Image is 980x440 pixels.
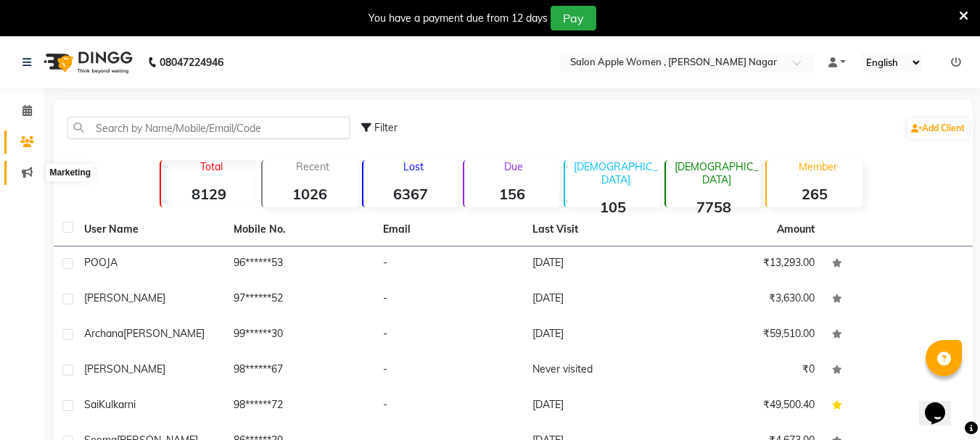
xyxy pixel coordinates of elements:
span: [PERSON_NAME] [123,327,205,340]
td: ₹0 [674,353,823,389]
span: Filter [374,121,398,134]
p: Total [167,160,256,173]
td: ₹13,293.00 [674,246,823,282]
button: Pay [551,6,596,30]
td: - [374,246,524,282]
span: [PERSON_NAME] [84,362,165,375]
td: ₹59,510.00 [674,317,823,353]
td: - [374,282,524,317]
th: Email [374,213,524,246]
td: - [374,317,524,353]
input: Search by Name/Mobile/Email/Code [67,117,350,139]
strong: 7758 [666,198,761,216]
span: archana [84,327,123,340]
div: Marketing [46,164,94,181]
th: Mobile No. [225,213,374,246]
strong: 265 [767,185,862,203]
div: You have a payment due from 12 days [368,11,548,26]
td: [DATE] [524,317,673,353]
td: [DATE] [524,246,673,282]
span: Sai [84,398,99,411]
strong: 6367 [363,185,458,203]
td: - [374,353,524,389]
td: [DATE] [524,282,673,317]
td: [DATE] [524,389,673,424]
iframe: chat widget [919,382,965,426]
strong: 1026 [263,185,358,203]
strong: 8129 [161,185,256,203]
span: POOJA [84,256,118,269]
strong: 105 [565,198,660,216]
td: ₹49,500.40 [674,389,823,424]
td: Never visited [524,353,673,389]
span: Kulkarni [99,398,136,411]
p: [DEMOGRAPHIC_DATA] [571,160,660,186]
p: Recent [268,160,358,173]
td: - [374,389,524,424]
p: Member [773,160,862,173]
a: Add Client [907,118,968,138]
p: Lost [369,160,458,173]
span: [PERSON_NAME] [84,291,165,304]
img: logo [37,42,136,83]
td: ₹3,630.00 [674,282,823,317]
b: 08047224946 [160,42,223,83]
th: Amount [768,213,823,246]
th: User Name [75,213,225,246]
strong: 156 [464,185,559,203]
p: Due [467,160,559,173]
p: [DEMOGRAPHIC_DATA] [672,160,761,186]
th: Last Visit [524,213,673,246]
